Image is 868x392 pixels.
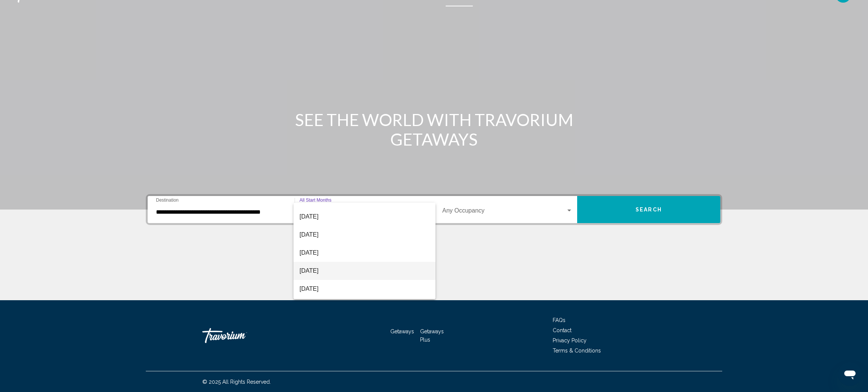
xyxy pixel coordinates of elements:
span: [DATE] [300,226,429,244]
span: [DATE] [300,244,429,262]
span: [DATE] [300,208,429,226]
span: [DATE] [300,280,429,298]
span: [DATE] [300,298,429,316]
iframe: Button to launch messaging window [838,362,862,386]
span: [DATE] [300,262,429,280]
